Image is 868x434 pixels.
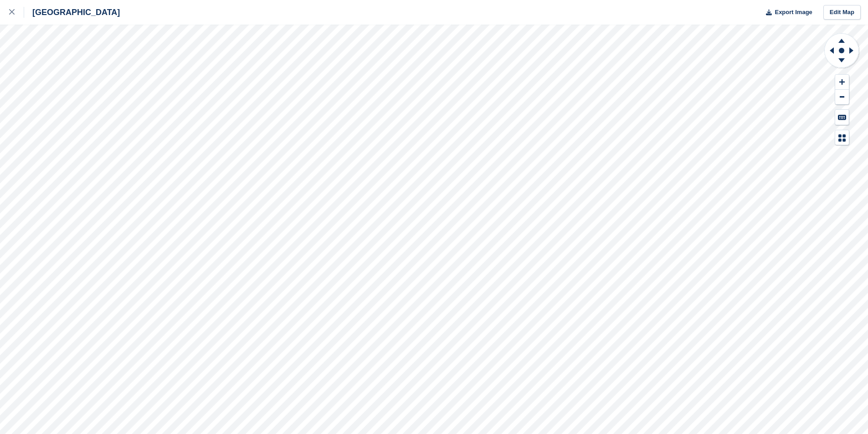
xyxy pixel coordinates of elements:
button: Map Legend [835,130,849,145]
div: [GEOGRAPHIC_DATA] [24,7,120,18]
span: Export Image [775,8,812,17]
button: Zoom Out [835,90,849,105]
button: Keyboard Shortcuts [835,110,849,125]
button: Export Image [760,5,812,20]
a: Edit Map [823,5,861,20]
button: Zoom In [835,75,849,90]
